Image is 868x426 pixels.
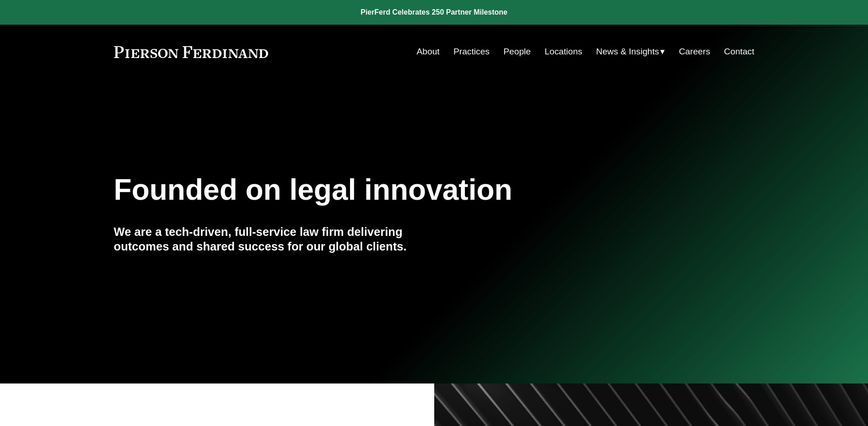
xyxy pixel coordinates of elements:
span: News & Insights [596,44,659,60]
a: Locations [545,43,582,60]
h1: Founded on legal innovation [114,173,648,207]
a: About [417,43,440,60]
a: Practices [453,43,490,60]
a: People [503,43,531,60]
a: folder dropdown [596,43,665,60]
a: Contact [724,43,754,60]
h4: We are a tech-driven, full-service law firm delivering outcomes and shared success for our global... [114,224,434,254]
a: Careers [679,43,710,60]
